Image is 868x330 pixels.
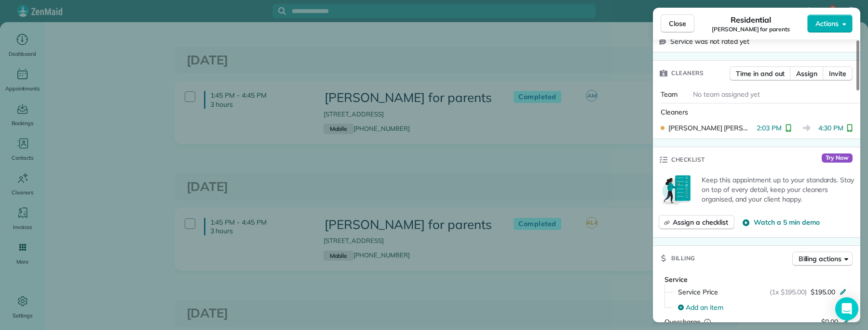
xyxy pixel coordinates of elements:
[823,66,853,81] button: Invite
[668,123,753,133] span: [PERSON_NAME] [PERSON_NAME]
[672,300,853,315] button: Add an item
[665,275,688,284] span: Service
[742,217,819,227] button: Watch a 5 min demo
[693,90,760,99] span: No team assigned yet
[799,254,841,264] span: Billing actions
[673,217,728,227] span: Assign a checklist
[811,287,835,297] span: $195.00
[730,66,791,81] button: Time in and out
[754,217,819,227] span: Watch a 5 min demo
[757,123,782,133] span: 2:03 PM
[671,155,705,165] span: Checklist
[702,175,854,204] p: Keep this appointment up to your standards. Stay on top of every detail, keep your cleaners organ...
[815,19,839,28] span: Actions
[829,69,846,78] span: Invite
[731,14,772,25] span: Residential
[672,284,853,300] button: Service Price(1x $195.00)$195.00
[686,303,723,312] span: Add an item
[661,14,694,33] button: Close
[659,215,734,229] button: Assign a checklist
[665,317,748,327] div: Overcharge
[671,68,704,78] span: Cleaners
[818,123,843,133] span: 4:30 PM
[822,153,853,163] span: Try Now
[736,69,785,78] span: Time in and out
[796,69,817,78] span: Assign
[835,297,858,320] div: Open Intercom Messenger
[678,287,718,297] span: Service Price
[770,287,807,297] span: (1x $195.00)
[712,25,790,33] span: [PERSON_NAME] for parents
[790,66,824,81] button: Assign
[661,90,678,99] span: Team
[821,317,838,326] span: $0.00
[671,254,695,263] span: Billing
[661,108,688,116] span: Cleaners
[670,37,749,46] span: Service was not rated yet
[669,19,686,28] span: Close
